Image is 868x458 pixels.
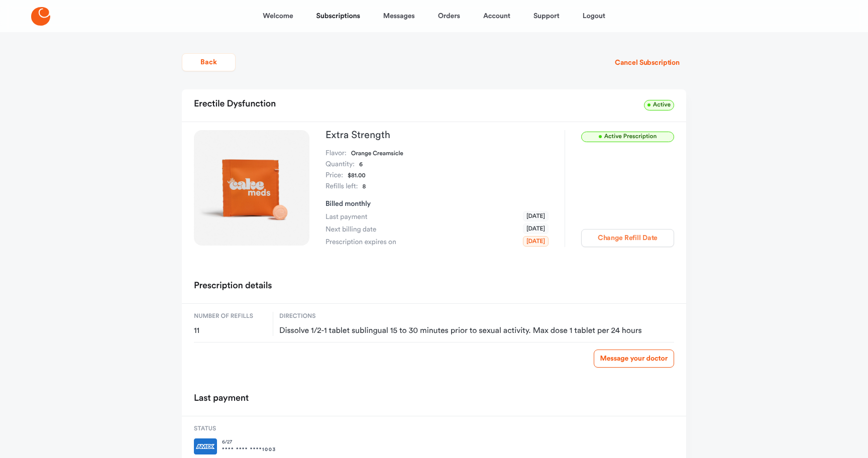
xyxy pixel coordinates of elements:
dt: Refills left: [325,181,358,192]
a: Subscriptions [316,4,360,28]
a: Logout [583,4,605,28]
span: Active Prescription [581,132,674,142]
span: [DATE] [523,236,549,247]
button: Back [182,53,236,71]
span: [DATE] [523,211,549,221]
dd: 8 [362,181,366,192]
span: Number of refills [194,312,267,321]
img: Extra Strength [194,130,309,246]
h2: Last payment [194,390,249,408]
span: Prescription expires on [325,237,396,247]
span: Last payment [325,212,367,222]
span: 6 / 27 [222,438,276,446]
a: Support [533,4,560,28]
h2: Prescription details [194,277,272,295]
button: Cancel Subscription [608,54,686,72]
img: amex [194,438,217,454]
dd: 6 [359,159,363,170]
span: Next billing date [325,224,376,235]
a: Messages [383,4,415,28]
a: Welcome [263,4,293,28]
span: 11 [194,326,267,336]
h2: Erectile Dysfunction [194,95,276,113]
span: Dissolve 1/2-1 tablet sublingual 15 to 30 minutes prior to sexual activity. Max dose 1 tablet per... [279,326,674,336]
a: Message your doctor [594,350,674,368]
dt: Flavor: [325,148,347,159]
span: Directions [279,312,674,321]
a: Orders [438,4,460,28]
span: Status [194,424,276,433]
dt: Price: [325,170,343,181]
a: Account [483,4,510,28]
dd: $81.00 [348,170,366,181]
span: [DATE] [523,223,549,234]
button: Change Refill Date [581,229,674,247]
span: Billed monthly [325,200,371,207]
dd: Orange Creamsicle [351,148,403,159]
span: Active [644,100,674,110]
h3: Extra Strength [325,130,549,140]
dt: Quantity: [325,159,355,170]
